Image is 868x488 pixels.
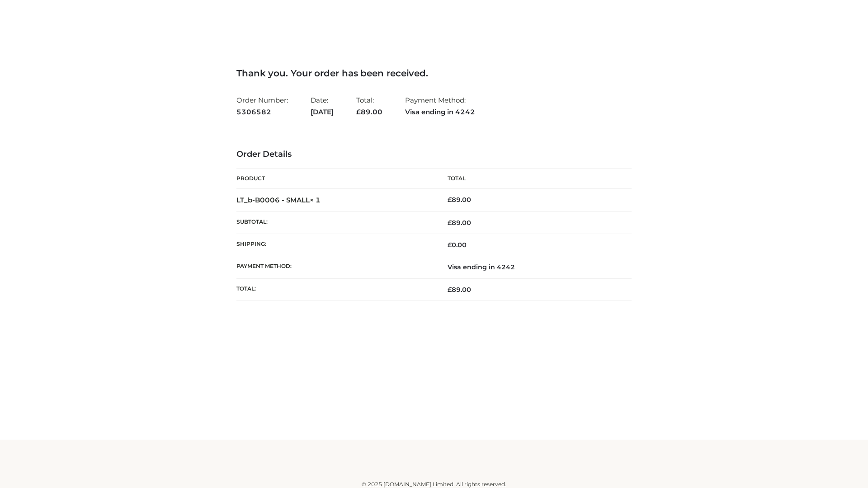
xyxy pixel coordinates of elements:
span: 89.00 [448,219,471,227]
th: Total: [236,278,434,300]
li: Date: [311,92,334,120]
li: Total: [356,92,382,120]
span: £ [356,108,361,116]
span: 89.00 [448,286,471,294]
th: Total [434,169,632,189]
strong: × 1 [310,196,321,204]
h3: Order Details [236,150,632,160]
th: Subtotal: [236,211,434,234]
th: Shipping: [236,234,434,256]
span: £ [448,196,452,204]
span: £ [448,219,452,227]
li: Payment Method: [405,92,475,120]
td: Visa ending in 4242 [434,256,632,278]
h3: Thank you. Your order has been received. [236,68,632,79]
span: 89.00 [356,108,382,116]
li: Order Number: [236,92,288,120]
span: £ [448,241,452,249]
th: Product [236,169,434,189]
span: £ [448,286,452,294]
strong: Visa ending in 4242 [405,106,475,118]
th: Payment method: [236,256,434,278]
strong: [DATE] [311,106,334,118]
strong: 5306582 [236,106,288,118]
bdi: 89.00 [448,196,471,204]
strong: LT_b-B0006 - SMALL [236,196,321,204]
bdi: 0.00 [448,241,467,249]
